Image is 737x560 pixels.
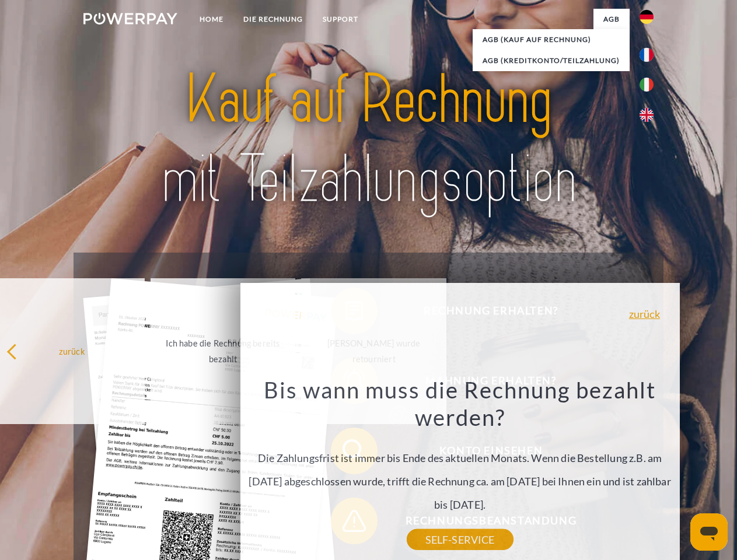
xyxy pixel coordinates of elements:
a: Home [190,9,233,30]
a: agb [593,9,630,30]
img: fr [640,48,654,62]
a: AGB (Kreditkonto/Teilzahlung) [473,50,630,71]
a: zurück [629,309,660,319]
div: zurück [6,343,138,359]
div: Die Zahlungsfrist ist immer bis Ende des aktuellen Monats. Wenn die Bestellung z.B. am [DATE] abg... [247,376,673,540]
img: title-powerpay_de.svg [111,56,626,223]
div: Ich habe die Rechnung bereits bezahlt [158,335,289,367]
h3: Bis wann muss die Rechnung bezahlt werden? [247,376,673,432]
a: DIE RECHNUNG [233,9,313,30]
img: en [640,108,654,122]
a: SUPPORT [313,9,368,30]
img: it [640,78,654,92]
a: SELF-SERVICE [407,529,514,550]
a: AGB (Kauf auf Rechnung) [473,29,630,50]
iframe: Schaltfläche zum Öffnen des Messaging-Fensters [690,513,728,551]
img: logo-powerpay-white.svg [83,13,177,24]
img: de [640,10,654,24]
